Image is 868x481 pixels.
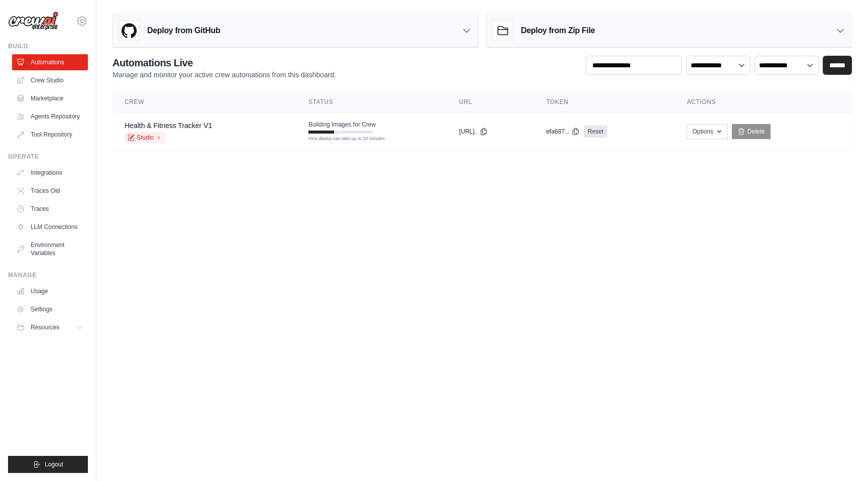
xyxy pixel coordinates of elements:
div: First deploy can take up to 10 minutes [308,136,373,143]
th: Status [296,92,447,112]
a: Tool Repository [12,127,88,143]
div: Manage [8,271,88,279]
a: Health & Fitness Tracker V1 [125,122,212,130]
button: Options [687,124,727,139]
span: Resources [31,323,59,331]
span: Building Images for Crew [308,121,376,129]
span: Logout [45,460,63,468]
h2: Automations Live [113,56,336,70]
a: Automations [12,54,88,70]
a: Reset [584,126,607,138]
a: Traces [12,201,88,217]
a: Crew Studio [12,72,88,88]
th: URL [447,92,534,112]
a: Studio [125,133,165,143]
h3: Deploy from Zip File [521,25,595,37]
a: Delete [732,124,771,139]
div: Operate [8,153,88,161]
button: Logout [8,456,88,473]
th: Token [534,92,675,112]
a: Traces Old [12,183,88,199]
a: LLM Connections [12,219,88,235]
th: Actions [675,92,852,112]
th: Crew [113,92,296,112]
a: Agents Repository [12,108,88,125]
img: Logo [8,12,58,31]
img: GitHub Logo [119,21,139,41]
a: Environment Variables [12,237,88,261]
h3: Deploy from GitHub [147,25,220,37]
div: Build [8,42,88,50]
button: Resources [12,319,88,335]
a: Usage [12,283,88,299]
a: Marketplace [12,90,88,106]
a: Settings [12,301,88,317]
a: Integrations [12,165,88,181]
button: efa687... [546,128,580,136]
p: Manage and monitor your active crew automations from this dashboard. [113,70,336,80]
